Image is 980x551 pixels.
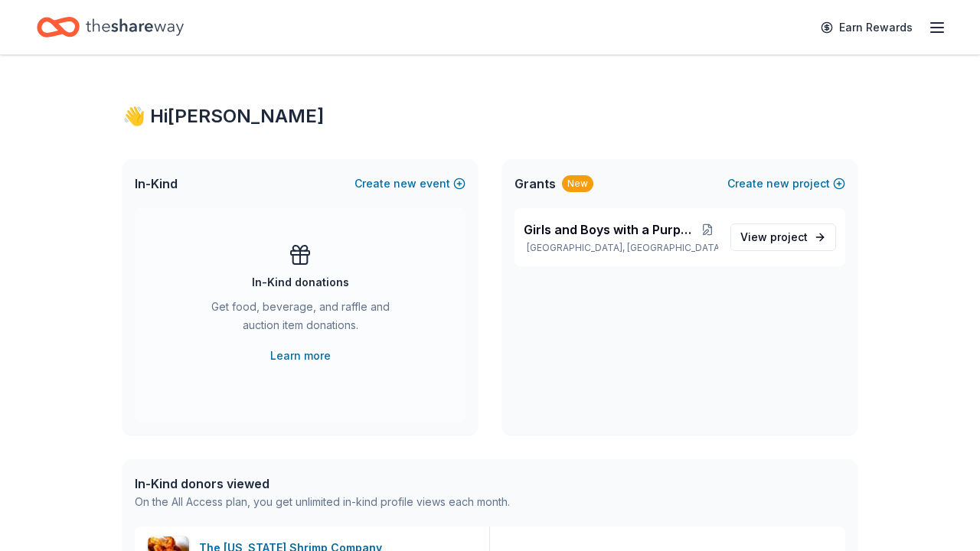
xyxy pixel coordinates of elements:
[252,273,349,292] div: In-Kind donations
[135,493,510,511] div: On the All Access plan, you get unlimited in-kind profile views each month.
[122,104,857,129] div: 👋 Hi [PERSON_NAME]
[135,474,510,493] div: In-Kind donors viewed
[812,14,922,41] a: Earn Rewards
[766,174,789,193] span: new
[514,174,556,193] span: Grants
[524,242,718,254] p: [GEOGRAPHIC_DATA], [GEOGRAPHIC_DATA]
[524,220,697,239] span: Girls and Boys with a Purpose College Fair
[270,347,331,365] a: Learn more
[354,174,465,193] button: Createnewevent
[394,174,416,193] span: new
[740,228,808,246] span: View
[727,174,845,193] button: Createnewproject
[730,223,836,251] a: View project
[196,298,404,341] div: Get food, beverage, and raffle and auction item donations.
[135,174,178,193] span: In-Kind
[37,9,184,45] a: Home
[770,230,808,243] span: project
[562,175,593,192] div: New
